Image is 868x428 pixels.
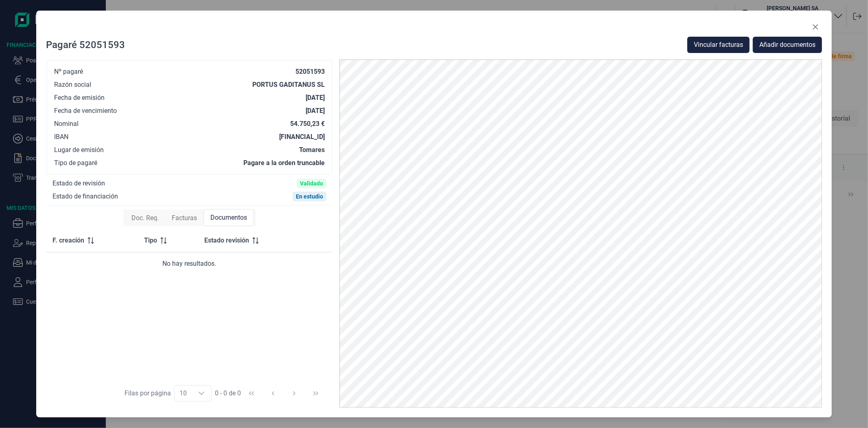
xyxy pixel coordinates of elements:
[52,192,118,201] div: Estado de financiación
[54,94,105,102] div: Fecha de emisión
[252,81,325,89] div: PORTUS GADITANUS SL
[290,120,325,128] div: 54.750,23 €
[144,236,157,245] span: Tipo
[279,133,325,141] div: [FINANCIAL_ID]
[46,38,125,51] div: Pagaré 52051593
[242,384,261,403] button: First Page
[54,120,79,128] div: Nominal
[210,213,247,223] span: Documentos
[131,213,159,223] span: Doc. Req.
[306,107,325,115] div: [DATE]
[203,209,254,226] div: Documentos
[759,40,816,50] span: Añadir documentos
[125,388,171,398] div: Filas por página
[52,179,105,188] div: Estado de revisión
[215,390,241,397] span: 0 - 0 de 0
[54,68,83,76] div: Nº pagaré
[54,146,104,154] div: Lugar de emisión
[54,133,68,141] div: IBAN
[54,107,117,115] div: Fecha de vencimiento
[125,210,165,226] div: Doc. Req.
[204,236,249,245] span: Estado revisión
[165,210,203,226] div: Facturas
[339,60,822,408] img: PDF Viewer
[172,213,197,223] span: Facturas
[243,159,325,167] div: Pagare a la orden truncable
[296,193,323,200] div: En estudio
[52,236,84,245] span: F. creación
[687,37,750,53] button: Vincular facturas
[306,94,325,102] div: [DATE]
[263,384,283,403] button: Previous Page
[54,81,91,89] div: Razón social
[753,37,822,53] button: Añadir documentos
[694,40,743,50] span: Vincular facturas
[809,20,822,33] button: Close
[300,180,323,187] div: Validado
[54,159,97,167] div: Tipo de pagaré
[306,384,326,403] button: Last Page
[295,68,325,76] div: 52051593
[299,146,325,154] div: Tomares
[52,259,326,269] div: No hay resultados.
[192,386,211,401] div: Choose
[284,384,304,403] button: Next Page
